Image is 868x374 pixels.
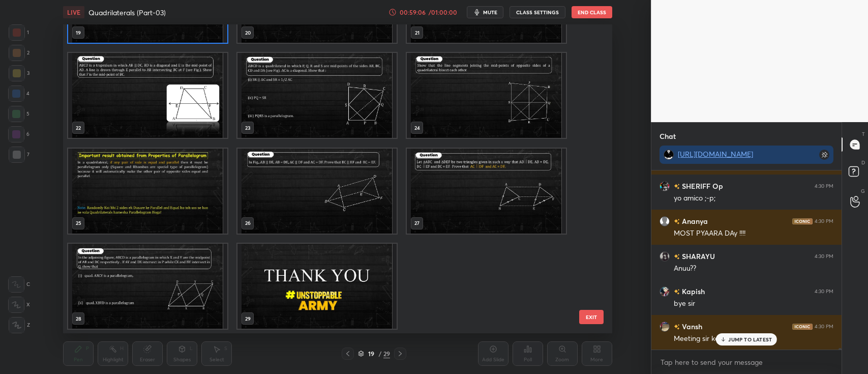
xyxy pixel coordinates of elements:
img: 09eacaca48724f39b2bfd7afae5e8fbc.jpg [664,150,674,160]
img: 1759485497XCEYRX.pdf [237,244,397,329]
img: 1759485497XCEYRX.pdf [237,148,397,233]
div: 4 [8,85,29,102]
div: 19 [366,351,376,357]
h4: Quadrilaterals (Part-03) [88,8,166,17]
div: 6 [8,126,29,142]
div: 1 [9,24,29,41]
div: / [378,351,381,357]
img: 1759485497XCEYRX.pdf [237,53,397,138]
p: G [861,187,865,195]
p: JUMP TO LATEST [728,336,772,342]
p: Chat [651,123,684,150]
div: 2 [9,45,29,61]
div: LIVE [63,6,84,18]
div: / 01:00:00 [427,9,459,15]
div: 3 [9,65,29,81]
a: [URL][DOMAIN_NAME] [678,149,753,159]
button: EXIT [579,310,604,324]
img: 1759485497XCEYRX.pdf [407,148,566,233]
div: 00:59:06 [399,9,427,15]
img: 1759485497XCEYRX.pdf [68,148,227,233]
p: D [861,159,865,166]
div: 7 [9,147,29,163]
img: 1759485497XCEYRX.pdf [68,244,227,329]
div: grid [651,170,842,350]
div: Z [9,317,30,333]
img: 1759485497XCEYRX.pdf [407,53,566,138]
span: mute [483,9,497,16]
div: 29 [383,349,390,358]
img: 1759485497XCEYRX.pdf [68,53,227,138]
button: CLASS SETTINGS [510,6,565,18]
div: C [8,276,30,293]
p: T [862,130,865,138]
button: End Class [572,6,612,18]
div: grid [63,24,594,333]
div: X [8,297,30,313]
div: 5 [8,106,29,122]
button: mute [467,6,503,18]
